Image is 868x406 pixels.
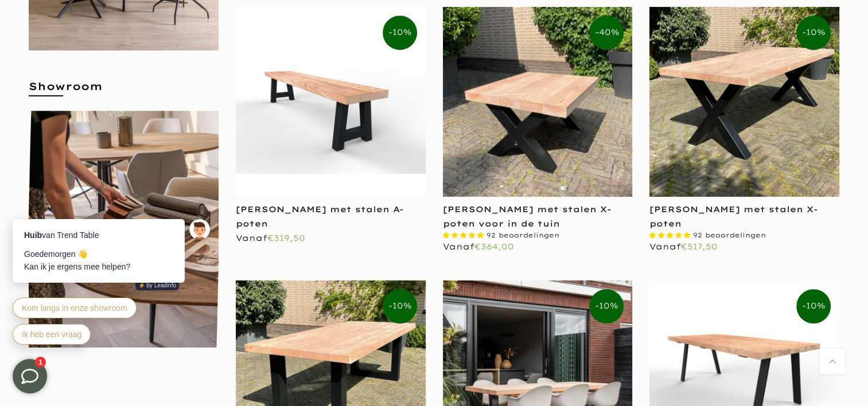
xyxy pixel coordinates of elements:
span: Vanaf [236,233,305,243]
a: Terug naar boven [819,349,845,374]
span: €364,00 [474,241,514,252]
a: [PERSON_NAME] met stalen X-poten voor in de tuin [443,204,612,229]
a: [PERSON_NAME] met stalen A-poten [236,204,404,229]
span: 4.87 stars [649,231,693,239]
span: -10% [589,289,624,323]
h5: Showroom [29,79,219,105]
span: Ik heb een vraag [21,166,80,175]
span: -40% [589,15,624,50]
span: €517,50 [681,241,718,252]
span: -10% [383,15,417,50]
span: -10% [796,15,831,50]
span: 92 beoordelingen [486,231,559,239]
iframe: toggle-frame [1,348,59,405]
span: Vanaf [443,241,514,252]
span: -10% [796,289,831,323]
span: -10% [383,289,417,323]
span: 4.87 stars [443,231,486,239]
a: [PERSON_NAME] met stalen X-poten [649,204,818,229]
iframe: bot-iframe [1,164,225,359]
span: Vanaf [649,241,718,252]
span: €319,50 [267,233,305,243]
span: 92 beoordelingen [693,231,766,239]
